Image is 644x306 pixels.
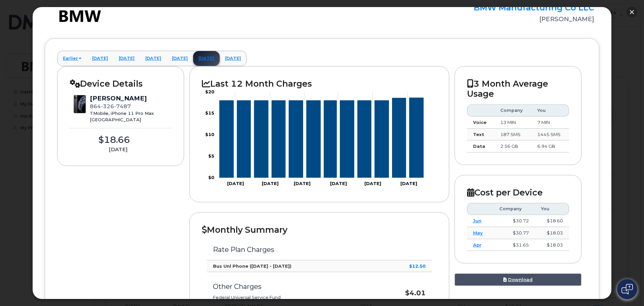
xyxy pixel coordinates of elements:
g: Chart [205,89,425,186]
strong: Data [473,143,485,149]
strong: Bus Unl Phone ([DATE] - [DATE]) [213,263,291,269]
a: Apr [473,242,481,248]
img: Open chat [621,284,633,295]
a: Download [455,273,582,286]
tspan: [DATE] [294,181,311,186]
tspan: [DATE] [330,181,347,186]
tspan: [DATE] [262,181,279,186]
td: 13 MIN [494,117,531,129]
th: Company [494,104,531,117]
tspan: [DATE] [227,181,244,186]
td: $18.03 [535,239,569,251]
tspan: $0 [208,175,214,180]
strong: Text [473,132,484,137]
td: $31.65 [493,239,535,251]
strong: $12.50 [409,263,426,269]
strong: Voice [473,120,487,125]
g: Series [219,98,424,178]
tspan: [DATE] [400,181,417,186]
div: [DATE] [70,146,167,153]
a: May [473,230,483,235]
td: $30.77 [493,227,535,239]
h3: Rate Plan Charges [213,246,425,253]
td: 187 SMS [494,129,531,141]
li: Federal Universal Service Fund [213,294,373,301]
tspan: $10 [205,132,214,137]
td: 6.94 GB [531,140,569,152]
td: 1445 SMS [531,129,569,141]
td: $18.03 [535,227,569,239]
td: $18.60 [535,215,569,227]
a: Jun [473,218,481,223]
th: You [535,203,569,215]
td: 7 MIN [531,117,569,129]
th: You [531,104,569,117]
td: 2.56 GB [494,140,531,152]
td: $30.72 [493,215,535,227]
h3: Other Charges [213,283,373,290]
tspan: $5 [208,153,214,159]
h2: Cost per Device [467,187,569,198]
div: TMobile, iPhone 11 Pro Max [GEOGRAPHIC_DATA] [90,110,154,123]
tspan: $15 [205,111,214,116]
div: $18.66 [70,134,158,146]
h2: Monthly Summary [202,225,436,235]
th: Company [493,203,535,215]
tspan: [DATE] [365,181,382,186]
strong: $4.01 [405,289,426,297]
